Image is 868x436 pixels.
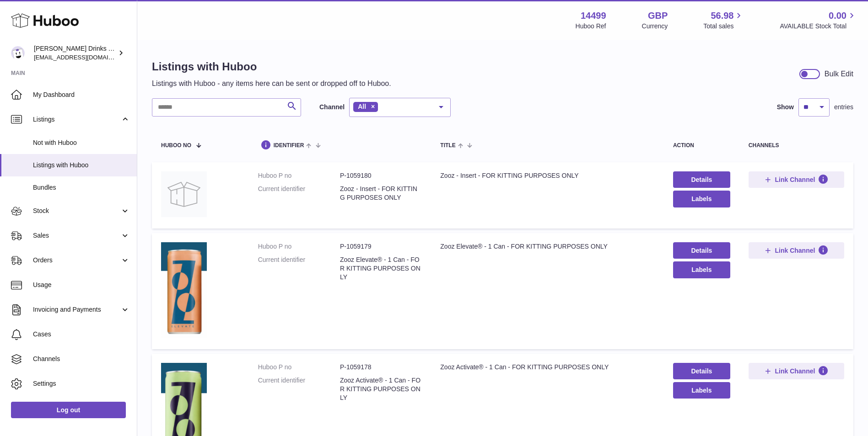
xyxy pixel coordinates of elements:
dd: P-1059179 [340,242,422,251]
dd: Zooz - Insert - FOR KITTING PURPOSES ONLY [340,185,422,202]
span: Listings with Huboo [33,161,130,170]
span: 0.00 [829,10,846,22]
span: Not with Huboo [33,138,130,147]
span: identifier [274,143,304,149]
span: title [440,143,455,149]
span: Usage [33,281,130,289]
button: Labels [673,191,730,207]
span: entries [834,103,853,112]
img: Zooz - Insert - FOR KITTING PURPOSES ONLY [161,171,207,217]
strong: 14499 [581,10,606,22]
a: Details [673,171,730,188]
a: Details [673,242,730,259]
span: Bundles [33,183,130,192]
label: Show [777,103,794,112]
button: Link Channel [749,242,844,259]
span: Channels [33,355,130,363]
dd: P-1059178 [340,363,422,372]
dt: Huboo P no [258,242,340,251]
strong: GBP [648,10,668,22]
dt: Current identifier [258,376,340,402]
span: Settings [33,379,130,388]
div: [PERSON_NAME] Drinks LTD (t/a Zooz) [34,44,116,62]
span: 56.98 [711,10,733,22]
span: Orders [33,256,120,265]
dt: Huboo P no [258,171,340,180]
span: Total sales [703,22,744,31]
div: Zooz Elevate® - 1 Can - FOR KITTING PURPOSES ONLY [440,242,655,251]
dt: Current identifier [258,255,340,282]
button: Labels [673,382,730,399]
span: Sales [33,231,120,240]
span: Stock [33,207,120,215]
img: Zooz Elevate® - 1 Can - FOR KITTING PURPOSES ONLY [161,242,207,338]
span: My Dashboard [33,90,130,99]
span: Huboo no [161,143,191,149]
span: Cases [33,330,130,339]
dt: Huboo P no [258,363,340,372]
span: Listings [33,115,120,124]
span: Link Channel [775,246,815,255]
span: AVAILABLE Stock Total [780,22,857,31]
a: Details [673,363,730,379]
div: Bulk Edit [825,69,853,79]
span: [EMAIL_ADDRESS][DOMAIN_NAME] [34,53,135,61]
span: Link Channel [775,367,815,375]
a: 56.98 Total sales [703,10,744,31]
button: Link Channel [749,171,844,188]
div: Zooz Activate® - 1 Can - FOR KITTING PURPOSES ONLY [440,363,655,372]
h1: Listings with Huboo [152,59,391,74]
div: channels [749,143,844,149]
dt: Current identifier [258,185,340,202]
div: Huboo Ref [576,22,606,31]
a: Log out [11,402,126,418]
span: Link Channel [775,175,815,184]
div: Currency [642,22,668,31]
span: All [358,103,366,110]
div: Zooz - Insert - FOR KITTING PURPOSES ONLY [440,171,655,180]
label: Channel [319,103,345,112]
div: action [673,143,730,149]
dd: Zooz Elevate® - 1 Can - FOR KITTING PURPOSES ONLY [340,255,422,282]
span: Invoicing and Payments [33,305,120,314]
dd: Zooz Activate® - 1 Can - FOR KITTING PURPOSES ONLY [340,376,422,402]
p: Listings with Huboo - any items here can be sent or dropped off to Huboo. [152,79,391,89]
img: internalAdmin-14499@internal.huboo.com [11,46,25,60]
button: Link Channel [749,363,844,379]
dd: P-1059180 [340,171,422,180]
a: 0.00 AVAILABLE Stock Total [780,10,857,31]
button: Labels [673,261,730,278]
